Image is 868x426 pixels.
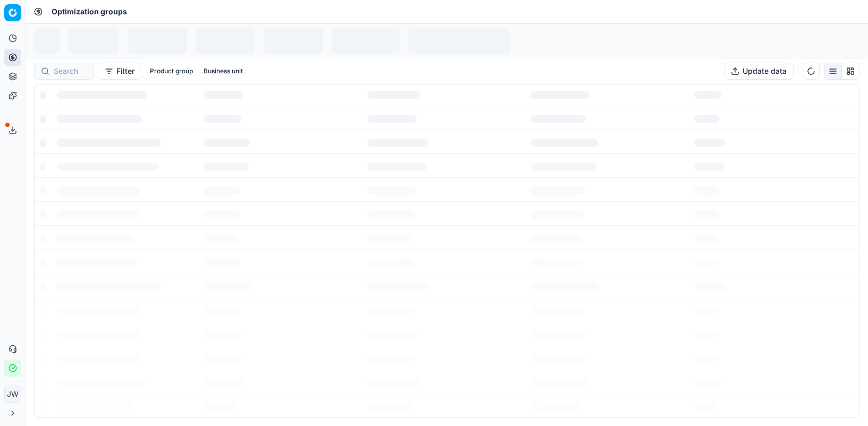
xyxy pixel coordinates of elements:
span: Optimization groups [52,6,127,17]
span: JW [5,386,21,402]
button: Product group [146,65,197,78]
button: JW [4,386,21,403]
input: Search [54,66,87,76]
button: Filter [98,63,141,80]
nav: breadcrumb [52,6,127,17]
button: Update data [724,63,794,80]
button: Business unit [199,65,247,78]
